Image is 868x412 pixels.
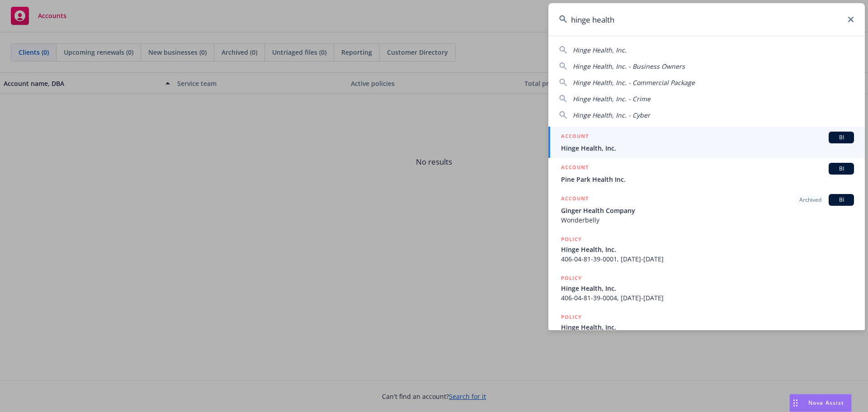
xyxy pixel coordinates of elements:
[548,3,865,36] input: Search...
[561,163,589,174] h5: ACCOUNT
[548,189,865,230] a: ACCOUNTArchivedBIGinger Health CompanyWonderbelly
[573,111,650,119] span: Hinge Health, Inc. - Cyber
[832,133,850,142] span: BI
[573,62,685,71] span: Hinge Health, Inc. - Business Owners
[561,143,854,153] span: Hinge Health, Inc.
[561,322,854,332] span: Hinge Health, Inc.
[548,308,865,346] a: POLICYHinge Health, Inc.
[548,158,865,189] a: ACCOUNTBIPine Park Health Inc.
[561,293,854,303] span: 406-04-81-39-0004, [DATE]-[DATE]
[573,46,627,54] span: Hinge Health, Inc.
[561,245,854,254] span: Hinge Health, Inc.
[548,269,865,308] a: POLICYHinge Health, Inc.406-04-81-39-0004, [DATE]-[DATE]
[548,230,865,269] a: POLICYHinge Health, Inc.406-04-81-39-0001, [DATE]-[DATE]
[799,196,821,204] span: Archived
[561,274,582,283] h5: POLICY
[832,196,850,204] span: BI
[561,284,854,293] span: Hinge Health, Inc.
[561,313,582,322] h5: POLICY
[561,235,582,244] h5: POLICY
[789,394,852,412] button: Nova Assist
[561,215,854,225] span: Wonderbelly
[832,165,850,173] span: BI
[790,394,801,412] div: Drag to move
[573,78,695,87] span: Hinge Health, Inc. - Commercial Package
[561,254,854,264] span: 406-04-81-39-0001, [DATE]-[DATE]
[561,206,854,215] span: Ginger Health Company
[561,132,589,142] h5: ACCOUNT
[573,95,651,103] span: Hinge Health, Inc. - Crime
[548,127,865,158] a: ACCOUNTBIHinge Health, Inc.
[561,175,854,184] span: Pine Park Health Inc.
[561,194,589,205] h5: ACCOUNT
[808,399,844,407] span: Nova Assist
